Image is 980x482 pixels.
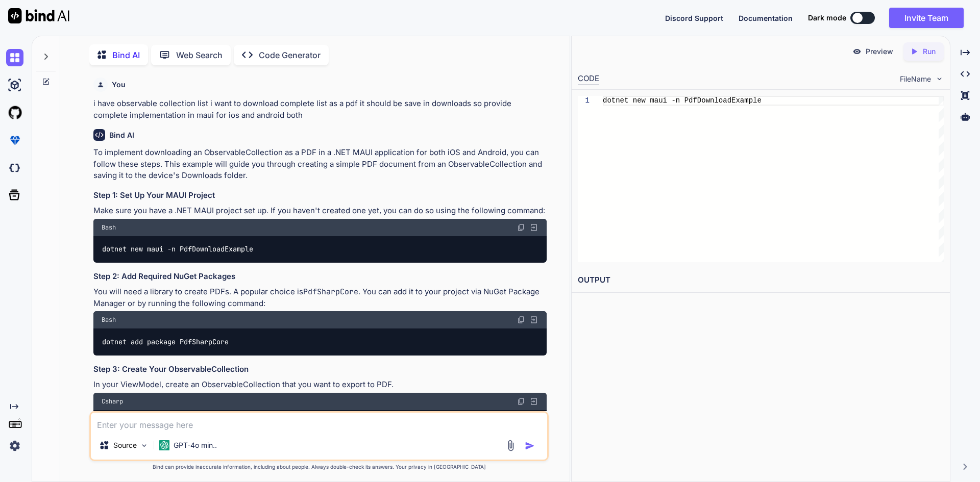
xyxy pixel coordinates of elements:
[517,397,525,405] img: copy
[6,159,23,176] img: darkCloudIdeIcon
[889,8,964,28] button: Invite Team
[572,268,950,292] h2: OUTPUT
[6,77,23,94] img: ai-studio
[102,223,116,232] span: Bash
[529,315,538,324] img: Open in Browser
[505,440,517,451] img: attachment
[102,337,230,347] code: dotnet add package PdfSharpCore
[6,132,23,149] img: premium
[866,46,893,57] p: Preview
[665,14,723,22] span: Discord Support
[900,74,931,84] span: FileName
[159,440,169,450] img: GPT-4o mini
[102,316,116,324] span: Bash
[529,397,538,406] img: Open in Browser
[93,205,547,217] p: Make sure you have a .NET MAUI project set up. If you haven't created one yet, you can do so usin...
[852,47,862,56] img: preview
[923,46,936,57] p: Run
[529,223,538,232] img: Open in Browser
[102,397,123,405] span: Csharp
[935,74,944,83] img: chevron down
[525,441,535,451] img: icon
[112,80,126,90] h6: You
[176,49,223,61] p: Web Search
[603,96,762,105] span: dotnet new maui -n PdfDownloadExample
[517,316,525,324] img: copy
[6,437,23,454] img: settings
[808,13,846,23] span: Dark mode
[93,147,547,182] p: To implement downloading an ObservableCollection as a PDF in a .NET MAUI application for both iOS...
[6,49,23,66] img: chat
[93,379,547,391] p: In your ViewModel, create an ObservableCollection that you want to export to PDF.
[93,190,547,201] h3: Step 1: Set Up Your MAUI Project
[739,13,793,23] button: Documentation
[578,73,599,85] div: CODE
[6,104,23,121] img: githubLight
[665,13,723,23] button: Discord Support
[259,49,321,61] p: Code Generator
[93,286,547,309] p: You will need a library to create PDFs. A popular choice is . You can add it to your project via ...
[113,440,137,450] p: Source
[109,130,134,140] h6: Bind AI
[739,14,793,22] span: Documentation
[89,463,549,471] p: Bind can provide inaccurate information, including about people. Always double-check its answers....
[8,8,69,23] img: Bind AI
[102,244,254,255] code: dotnet new maui -n PdfDownloadExample
[93,364,547,375] h3: Step 3: Create Your ObservableCollection
[93,271,547,283] h3: Step 2: Add Required NuGet Packages
[93,98,547,121] p: i have observable collection list i want to download complete list as a pdf it should be save in ...
[303,287,358,297] code: PdfSharpCore
[140,441,149,450] img: Pick Models
[112,49,140,61] p: Bind AI
[578,96,590,106] div: 1
[517,223,525,232] img: copy
[174,440,217,450] p: GPT-4o min..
